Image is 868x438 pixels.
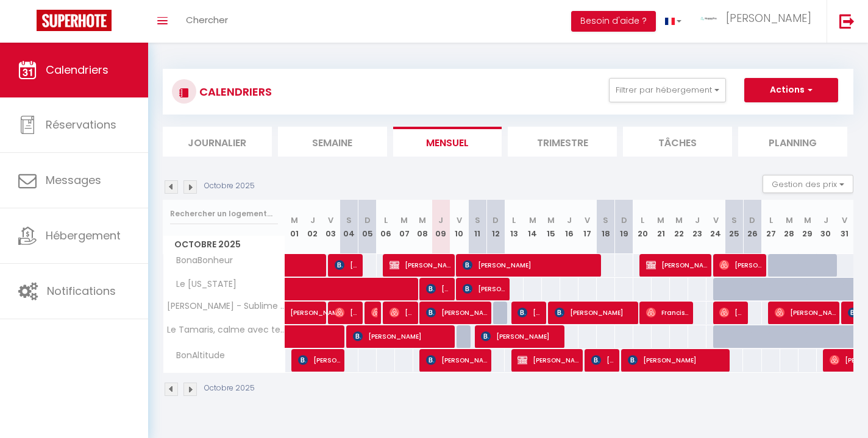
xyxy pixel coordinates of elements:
[744,78,838,102] button: Actions
[786,214,793,226] abbr: M
[290,295,346,318] span: [PERSON_NAME]
[633,200,652,254] th: 20
[285,302,304,325] a: [PERSON_NAME]
[657,214,664,226] abbr: M
[426,348,487,372] span: [PERSON_NAME]
[529,214,536,226] abbr: M
[384,214,388,226] abbr: L
[426,277,450,300] span: [PERSON_NAME]
[609,78,726,102] button: Filtrer par hébergement
[481,325,560,348] span: [PERSON_NAME]
[358,200,377,254] th: 05
[524,200,542,254] th: 14
[652,200,670,254] th: 21
[591,348,616,372] span: [PERSON_NAME]
[726,10,811,26] span: [PERSON_NAME]
[713,214,719,226] abbr: V
[291,214,298,226] abbr: M
[438,214,443,226] abbr: J
[621,214,627,226] abbr: D
[769,214,773,226] abbr: L
[749,214,755,226] abbr: D
[780,200,799,254] th: 28
[725,200,743,254] th: 25
[597,200,615,254] th: 18
[310,214,315,226] abbr: J
[743,200,761,254] th: 26
[804,214,811,226] abbr: M
[486,200,505,254] th: 12
[762,200,780,254] th: 27
[46,228,121,243] span: Hébergement
[628,348,725,372] span: [PERSON_NAME]
[560,200,578,254] th: 16
[165,349,228,362] span: BonAltitude
[675,214,683,226] abbr: M
[719,253,762,277] span: [PERSON_NAME]
[603,214,608,226] abbr: S
[512,214,516,226] abbr: L
[322,200,340,254] th: 03
[346,214,352,226] abbr: S
[165,325,287,334] span: Le Tamaris, calme avec terrasse
[390,301,414,324] span: [PERSON_NAME]
[842,214,847,226] abbr: V
[170,203,278,225] input: Rechercher un logement...
[775,301,836,324] span: [PERSON_NAME]
[304,200,322,254] th: 02
[555,301,634,324] span: [PERSON_NAME]
[763,175,853,193] button: Gestion des prix
[278,127,387,157] li: Semaine
[46,62,108,77] span: Calendriers
[585,214,590,226] abbr: V
[719,301,744,324] span: [PERSON_NAME]
[567,214,572,226] abbr: J
[706,200,725,254] th: 24
[395,200,413,254] th: 07
[165,302,287,311] span: [PERSON_NAME] - Sublime Studio Capitole
[46,117,116,132] span: Réservations
[377,200,395,254] th: 06
[468,200,486,254] th: 11
[37,10,112,31] img: Super Booking
[518,301,542,324] span: [PERSON_NAME]
[353,325,450,348] span: [PERSON_NAME]
[542,200,560,254] th: 15
[285,200,304,254] th: 01
[163,236,285,253] span: Octobre 2025
[493,214,499,226] abbr: D
[839,13,855,29] img: logout
[508,127,617,157] li: Trimestre
[646,301,689,324] span: Francisco [PERSON_NAME] Cid [PERSON_NAME]
[335,301,359,324] span: [PERSON_NAME]
[518,348,578,372] span: [PERSON_NAME]
[186,13,228,26] span: Chercher
[835,200,853,254] th: 31
[163,127,272,157] li: Journalier
[615,200,633,254] th: 19
[799,200,817,254] th: 29
[463,253,597,277] span: [PERSON_NAME]
[400,214,408,226] abbr: M
[165,254,236,267] span: BonaBonheur
[641,214,644,226] abbr: L
[328,214,333,226] abbr: V
[432,200,450,254] th: 09
[196,78,272,105] h3: CALENDRIERS
[646,253,707,277] span: [PERSON_NAME]
[393,127,502,157] li: Mensuel
[204,180,255,192] p: Octobre 2025
[371,301,377,324] span: [PERSON_NAME]
[731,214,737,226] abbr: S
[413,200,432,254] th: 08
[46,172,101,188] span: Messages
[340,200,358,254] th: 04
[688,200,706,254] th: 23
[450,200,468,254] th: 10
[419,214,426,226] abbr: M
[824,214,828,226] abbr: J
[571,11,656,32] button: Besoin d'aide ?
[365,214,371,226] abbr: D
[390,253,450,277] span: [PERSON_NAME]
[298,348,341,372] span: [PERSON_NAME]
